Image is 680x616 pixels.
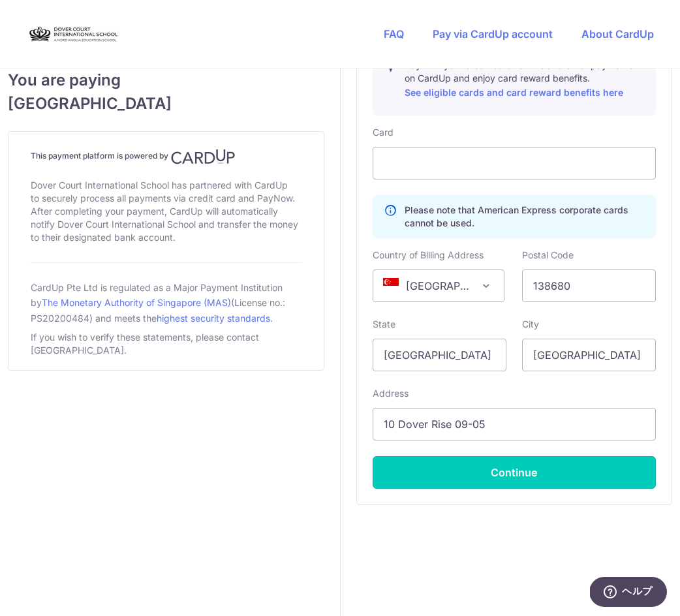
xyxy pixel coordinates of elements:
[157,313,270,324] a: highest security standards
[373,318,395,331] label: State
[522,318,539,331] label: City
[31,149,301,164] h4: This payment platform is powered by
[384,155,645,171] iframe: Secure card payment input frame
[42,297,231,308] a: The Monetary Authority of Singapore (MAS)
[31,176,301,247] div: Dover Court International School has partnered with CardUp to securely process all payments via c...
[433,27,553,40] a: Pay via CardUp account
[373,126,394,139] label: Card
[373,270,504,301] span: Singapore
[581,27,654,40] a: About CardUp
[8,69,324,92] span: You are paying
[522,249,574,262] label: Postal Code
[405,204,645,230] p: Please note that American Express corporate cards cannot be used.
[405,87,623,98] a: See eligible cards and card reward benefits here
[373,269,505,302] span: Singapore
[405,59,645,100] p: Pay with your credit card for this and other payments on CardUp and enjoy card reward benefits.
[590,577,667,609] iframe: ウィジェットを開いて詳しい情報を確認できます
[8,92,324,115] span: [GEOGRAPHIC_DATA]
[373,387,409,400] label: Address
[31,279,301,328] div: CardUp Pte Ltd is regulated as a Major Payment Institution by (License no.: PS20200484) and meets...
[384,27,404,40] a: FAQ
[373,249,484,262] label: Country of Billing Address
[373,456,657,489] button: Continue
[522,269,656,302] input: Example 123456
[31,328,301,360] div: If you wish to verify these statements, please contact [GEOGRAPHIC_DATA].
[171,149,235,164] img: CardUp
